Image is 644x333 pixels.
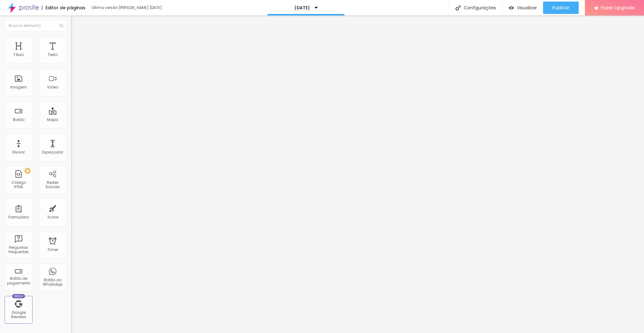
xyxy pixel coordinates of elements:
div: Texto [48,53,58,57]
div: Ícone [47,215,58,219]
div: Divisor [12,150,25,154]
div: Última versão [PERSON_NAME] [DATE] [92,6,163,10]
iframe: Editor [71,15,644,333]
div: Formulário [8,215,29,219]
div: Botão do WhatsApp [40,278,65,287]
div: Mapa [47,118,58,122]
button: Visualizar [503,2,543,14]
div: Redes Sociais [40,180,65,189]
div: Botão [13,118,24,122]
div: Imagem [10,85,27,89]
div: Editor de páginas [42,6,85,10]
img: Icone [59,24,63,28]
img: view-1.svg [509,5,514,11]
img: Icone [455,5,461,11]
span: Publicar [552,5,569,10]
div: Google Reviews [6,310,31,319]
div: Perguntas frequentes [6,245,31,254]
div: Novo [12,294,25,298]
div: Timer [47,248,58,252]
button: Publicar [543,2,579,14]
input: Buscar elemento [5,20,67,31]
div: Título [13,53,24,57]
div: Vídeo [47,85,58,89]
span: Visualizar [517,5,537,10]
div: Espaçador [42,150,63,154]
p: [DATE] [294,6,310,10]
div: Botão de pagamento [6,276,31,285]
div: Código HTML [6,180,31,189]
span: Fazer Upgrade [601,5,635,10]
